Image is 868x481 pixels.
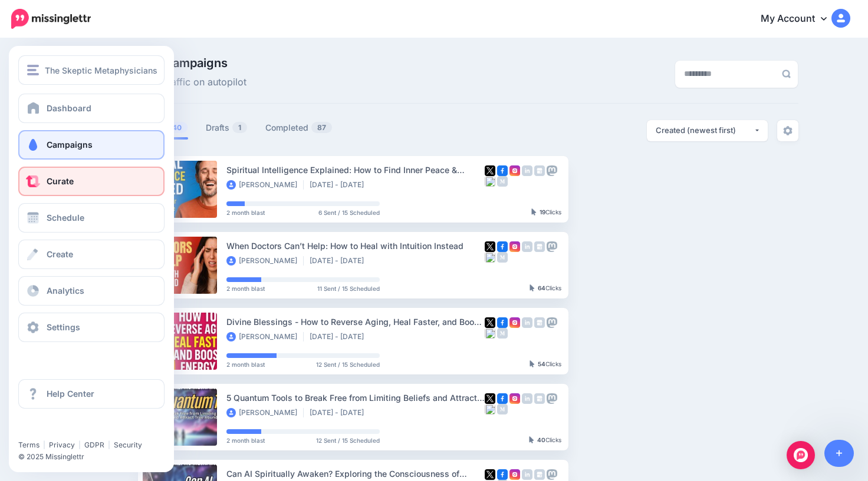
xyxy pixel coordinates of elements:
img: twitter-square.png [485,469,495,480]
span: 2 month blast [226,437,265,443]
a: My Account [749,5,850,34]
span: Schedule [47,213,84,223]
iframe: Twitter Follow Button [18,423,110,435]
a: Privacy [49,440,75,449]
a: Settings [18,313,165,342]
img: pointer-grey-darker.png [530,360,535,367]
img: google_business-grey-square.png [534,469,545,480]
img: google_business-grey-square.png [534,317,545,328]
div: Created (newest first) [656,125,754,136]
b: 40 [537,436,545,443]
a: Curate [18,167,165,196]
div: Open Intercom Messenger [787,441,815,469]
span: The Skeptic Metaphysicians [45,64,157,77]
span: 1 [232,122,247,133]
div: Clicks [530,361,561,368]
li: [PERSON_NAME] [226,180,304,190]
a: Help Center [18,379,165,409]
button: Created (newest first) [647,120,768,141]
img: menu.png [27,65,39,75]
span: 2 month blast [226,286,265,291]
img: medium-grey-square.png [497,252,508,263]
span: 12 Sent / 15 Scheduled [316,437,380,443]
img: mastodon-grey-square.png [547,165,557,176]
img: instagram-square.png [509,469,520,480]
img: facebook-square.png [497,165,508,176]
img: twitter-square.png [485,165,495,176]
span: Create [47,249,73,259]
img: mastodon-grey-square.png [547,317,557,328]
img: facebook-square.png [497,317,508,328]
img: instagram-square.png [509,317,520,328]
img: linkedin-grey-square.png [522,317,532,328]
b: 64 [538,284,545,291]
span: 11 Sent / 15 Scheduled [317,286,380,291]
li: [PERSON_NAME] [226,408,304,417]
a: Terms [18,440,40,449]
a: GDPR [84,440,104,449]
div: Clicks [530,285,561,292]
li: © 2025 Missinglettr [18,451,173,463]
a: Dashboard [18,94,165,123]
div: When Doctors Can’t Help: How to Heal with Intuition Instead [226,239,485,253]
span: 12 Sent / 15 Scheduled [316,361,380,367]
span: Analytics [47,286,84,296]
span: 6 Sent / 15 Scheduled [318,210,380,215]
img: linkedin-grey-square.png [522,165,532,176]
img: linkedin-grey-square.png [522,393,532,404]
img: medium-grey-square.png [497,176,508,187]
span: 87 [311,122,332,133]
li: [DATE] - [DATE] [310,256,370,266]
a: Schedule [18,203,165,233]
img: settings-grey.png [783,126,793,135]
img: instagram-square.png [509,393,520,404]
img: twitter-square.png [485,317,495,328]
button: The Skeptic Metaphysicians [18,55,165,85]
li: [PERSON_NAME] [226,332,304,341]
span: 2 month blast [226,210,265,215]
span: | [43,440,45,449]
img: pointer-grey-darker.png [531,208,537,215]
img: pointer-grey-darker.png [530,284,535,291]
div: Divine Blessings - How to Reverse Aging, Heal Faster, and Boost Energy [226,315,485,329]
li: [DATE] - [DATE] [310,332,370,341]
div: Clicks [529,437,561,444]
img: bluesky-grey-square.png [485,328,495,339]
img: twitter-square.png [485,241,495,252]
span: Drip Campaigns [138,57,246,69]
img: instagram-square.png [509,165,520,176]
img: instagram-square.png [509,241,520,252]
li: [PERSON_NAME] [226,256,304,266]
div: Spiritual Intelligence Explained: How to Find Inner Peace & Purpose in Daily Life [226,163,485,177]
span: | [78,440,81,449]
b: 19 [540,208,545,215]
span: 2 month blast [226,361,265,367]
span: Drive traffic on autopilot [138,75,246,90]
img: facebook-square.png [497,393,508,404]
a: Drafts1 [206,121,248,135]
img: mastodon-grey-square.png [547,469,557,480]
img: twitter-square.png [485,393,495,404]
img: bluesky-grey-square.png [485,252,495,263]
a: Completed87 [265,121,333,135]
img: linkedin-grey-square.png [522,241,532,252]
img: pointer-grey-darker.png [529,436,534,443]
img: mastodon-grey-square.png [547,393,557,404]
img: bluesky-grey-square.png [485,404,495,414]
img: google_business-grey-square.png [534,393,545,404]
span: Dashboard [47,103,91,113]
img: medium-grey-square.png [497,328,508,339]
span: Help Center [47,389,94,399]
span: | [108,440,110,449]
img: bluesky-grey-square.png [485,176,495,187]
span: Curate [47,176,74,186]
div: Clicks [531,209,561,216]
img: search-grey-6.png [782,69,791,78]
b: 54 [538,360,545,367]
img: linkedin-grey-square.png [522,469,532,480]
a: Analytics [18,276,165,306]
img: mastodon-grey-square.png [547,241,557,252]
span: Settings [47,322,80,332]
span: Campaigns [47,140,93,150]
img: google_business-grey-square.png [534,165,545,176]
